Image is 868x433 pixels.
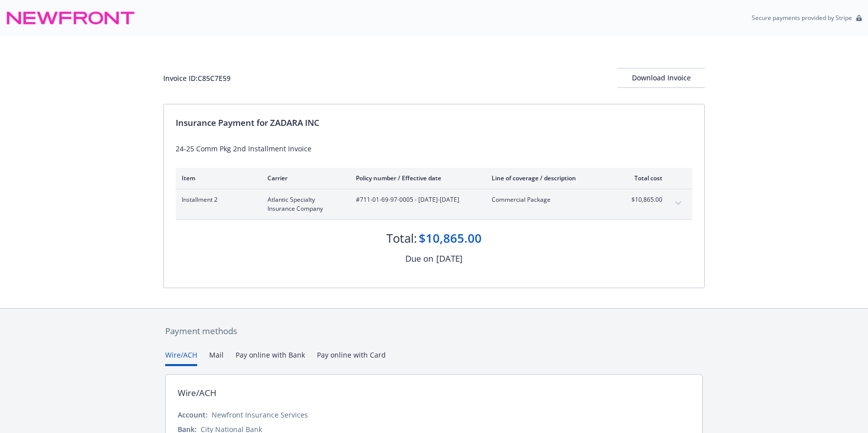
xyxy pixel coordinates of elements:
[182,195,252,204] span: Installment 2
[386,230,417,247] div: Total:
[182,174,252,182] div: Item
[617,68,705,87] div: Download Invoice
[625,195,662,204] span: $10,865.00
[163,73,231,83] div: Invoice ID: C85C7E59
[617,68,705,88] button: Download Invoice
[165,325,703,338] div: Payment methods
[268,195,340,213] span: Atlantic Specialty Insurance Company
[212,410,308,420] div: Newfront Insurance Services
[209,350,224,366] button: Mail
[165,350,197,366] button: Wire/ACH
[492,195,609,204] span: Commercial Package
[356,195,476,204] span: #711-01-69-97-0005 - [DATE]-[DATE]
[236,350,305,366] button: Pay online with Bank
[176,189,692,219] div: Installment 2Atlantic Specialty Insurance Company#711-01-69-97-0005 - [DATE]-[DATE]Commercial Pac...
[492,174,609,182] div: Line of coverage / description
[419,230,482,247] div: $10,865.00
[405,252,433,265] div: Due on
[356,174,476,182] div: Policy number / Effective date
[752,13,852,22] p: Secure payments provided by Stripe
[625,174,662,182] div: Total cost
[317,350,386,366] button: Pay online with Card
[268,174,340,182] div: Carrier
[670,195,686,211] button: expand content
[178,387,217,400] div: Wire/ACH
[178,410,208,420] div: Account:
[176,143,692,154] div: 24-25 Comm Pkg 2nd Installment Invoice
[176,116,692,129] div: Insurance Payment for ZADARA INC
[436,252,463,265] div: [DATE]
